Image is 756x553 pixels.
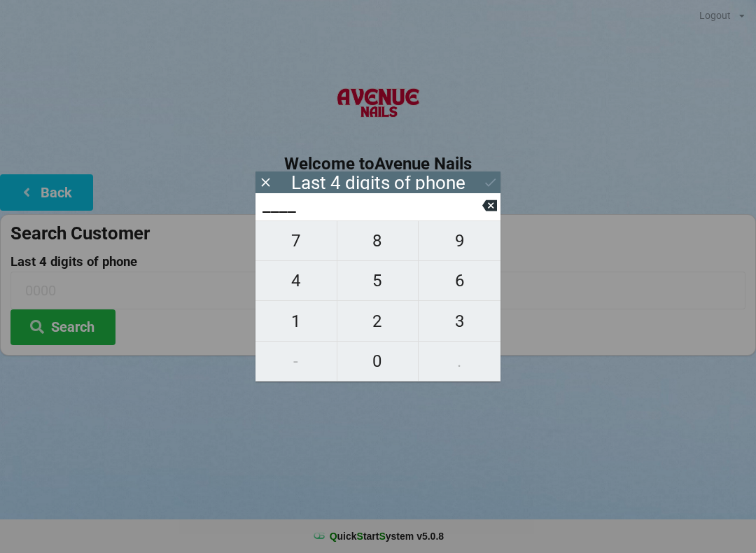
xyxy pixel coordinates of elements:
button: 1 [255,301,337,341]
button: 8 [337,220,419,261]
button: 5 [337,261,419,301]
button: 3 [419,301,500,341]
span: 1 [255,307,337,336]
button: 9 [419,220,500,261]
span: 0 [337,346,419,376]
span: 5 [337,266,419,295]
span: 7 [255,226,337,255]
span: 2 [337,307,419,336]
button: 0 [337,342,419,381]
span: 8 [337,226,419,255]
button: 7 [255,220,337,261]
span: 9 [419,226,500,255]
span: 3 [419,307,500,336]
button: 2 [337,301,419,341]
span: 6 [419,266,500,295]
button: 4 [255,261,337,301]
div: Last 4 digits of phone [291,176,465,190]
span: 4 [255,266,337,295]
button: 6 [419,261,500,301]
